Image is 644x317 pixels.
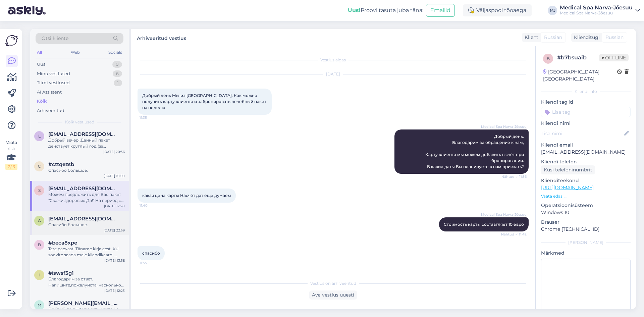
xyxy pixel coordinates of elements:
[113,70,122,77] div: 6
[541,142,631,149] p: Kliendi email
[541,226,631,233] p: Chrome [TECHNICAL_ID]
[541,177,631,184] p: Klienditeekond
[48,276,125,288] div: Благодарим за ответ. Напишите,пожалуйста, насколько ночей планируете приехать и в какие даты?
[69,48,81,57] div: Web
[48,216,118,222] span: andreika90@mail.ru
[5,164,17,170] div: 2 / 3
[48,131,118,137] span: Ljubkul@gmail.com
[309,290,357,300] div: Ava vestlus uuesti
[541,120,631,127] p: Kliendi nimi
[104,173,125,178] div: [DATE] 10:50
[138,57,529,63] div: Vestlus algas
[541,219,631,226] p: Brauser
[138,71,529,77] div: [DATE]
[560,10,633,16] div: Medical Spa Narva-Jõesuu
[137,33,186,42] label: Arhiveeritud vestlus
[107,48,123,57] div: Socials
[48,186,118,192] span: smirnovanatalija@inbox.lv
[541,158,631,165] p: Kliendi telefon
[104,288,125,293] div: [DATE] 12:23
[38,164,41,169] span: c
[541,193,631,199] p: Vaata edasi ...
[37,61,45,68] div: Uus
[38,188,41,193] span: s
[599,54,629,61] span: Offline
[140,261,165,266] span: 11:55
[541,240,631,246] div: [PERSON_NAME]
[522,34,538,41] div: Klient
[48,137,125,149] div: Добрый вечер! Данный пакет действует круглый год (за исключение нескольких периодов). В октябре п...
[543,68,617,83] div: [GEOGRAPHIC_DATA], [GEOGRAPHIC_DATA]
[37,70,70,77] div: Minu vestlused
[104,204,125,209] div: [DATE] 12:20
[557,54,599,62] div: # b7bsuaib
[65,119,94,125] span: Kõik vestlused
[481,124,527,129] span: Medical Spa Narva-Jõesuu
[5,34,18,47] img: Askly Logo
[48,300,118,306] span: maria.poptsova@icloud.com
[42,35,68,42] span: Otsi kliente
[541,99,631,106] p: Kliendi tag'id
[541,89,631,95] div: Kliendi info
[548,6,557,15] div: MJ
[5,140,17,170] div: Vaata siia
[48,167,125,173] div: Спасибо большое.
[38,242,41,247] span: b
[541,209,631,216] p: Windows 10
[103,149,125,154] div: [DATE] 20:36
[48,161,74,167] span: #cttqezsb
[481,212,527,217] span: Medical Spa Narva-Jõesuu
[114,80,122,86] div: 1
[37,80,70,86] div: Tiimi vestlused
[48,246,125,258] div: Tere päevast! Täname kirja eest. Kui soovite saada meie kliendikaardi, saate [PERSON_NAME] otse h...
[463,4,532,16] div: Väljaspool tööaega
[36,48,43,57] div: All
[444,222,524,227] span: Стоимость карты составтляет 10 евро
[104,228,125,233] div: [DATE] 22:59
[37,107,64,114] div: Arhiveeritud
[560,5,633,10] div: Medical Spa Narva-Jõesuu
[541,184,594,191] a: [URL][DOMAIN_NAME]
[39,272,40,277] span: i
[37,89,62,96] div: AI Assistent
[142,193,231,198] span: какая цена карты Насчёт дат еще думаем
[348,7,361,13] b: Uus!
[541,149,631,156] p: [EMAIL_ADDRESS][DOMAIN_NAME]
[571,34,600,41] div: Klienditugi
[37,98,47,105] div: Kõik
[547,56,550,61] span: b
[142,251,160,256] span: спасибо
[112,61,122,68] div: 0
[426,4,455,17] button: Emailid
[142,93,267,110] span: Добрый день Мы из [GEOGRAPHIC_DATA]. Как можно получить карту клиента и забронировать лечебный па...
[48,222,125,228] div: Спасибо большое.
[38,134,41,139] span: L
[38,218,41,223] span: a
[501,174,527,179] span: Nähtud ✓ 11:36
[541,202,631,209] p: Operatsioonisüsteem
[140,203,165,208] span: 11:40
[48,270,74,276] span: #iswsf3g1
[140,115,165,120] span: 11:35
[541,165,595,174] div: Küsi telefoninumbrit
[38,303,41,308] span: m
[348,6,423,14] div: Proovi tasuta juba täna:
[48,192,125,204] div: Можем предложить для Вас пакет "Скажи здоровью Да!" На период с [DATE] - [DATE] стоимость размеще...
[48,240,77,246] span: #beca8xpe
[104,258,125,263] div: [DATE] 13:58
[541,107,631,117] input: Lisa tag
[544,34,562,41] span: Russian
[541,250,631,257] p: Märkmed
[501,232,527,237] span: Nähtud ✓ 11:42
[560,5,640,16] a: Medical Spa Narva-JõesuuMedical Spa Narva-Jõesuu
[310,280,356,286] span: Vestlus on arhiveeritud
[541,130,623,137] input: Lisa nimi
[605,34,624,41] span: Russian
